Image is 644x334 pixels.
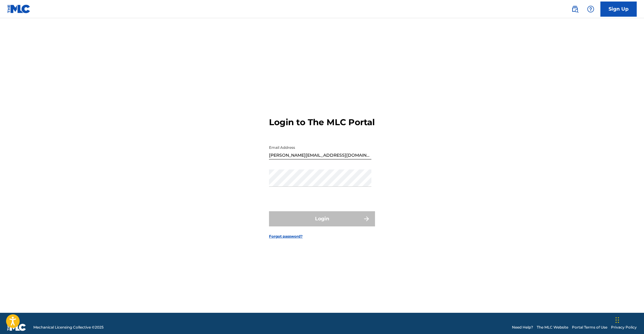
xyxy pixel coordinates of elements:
[512,325,533,330] a: Need Help?
[33,325,104,330] span: Mechanical Licensing Collective © 2025
[7,5,31,13] img: MLC Logo
[571,5,579,13] img: search
[587,5,594,13] img: help
[614,305,644,334] iframe: Chat Widget
[569,3,581,15] a: Public Search
[537,325,568,330] a: The MLC Website
[7,324,26,331] img: logo
[269,117,375,128] h3: Login to The MLC Portal
[585,3,597,15] div: Help
[572,325,607,330] a: Portal Terms of Use
[269,234,303,239] a: Forgot password?
[600,2,637,17] a: Sign Up
[616,311,619,329] div: Drag
[611,325,637,330] a: Privacy Policy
